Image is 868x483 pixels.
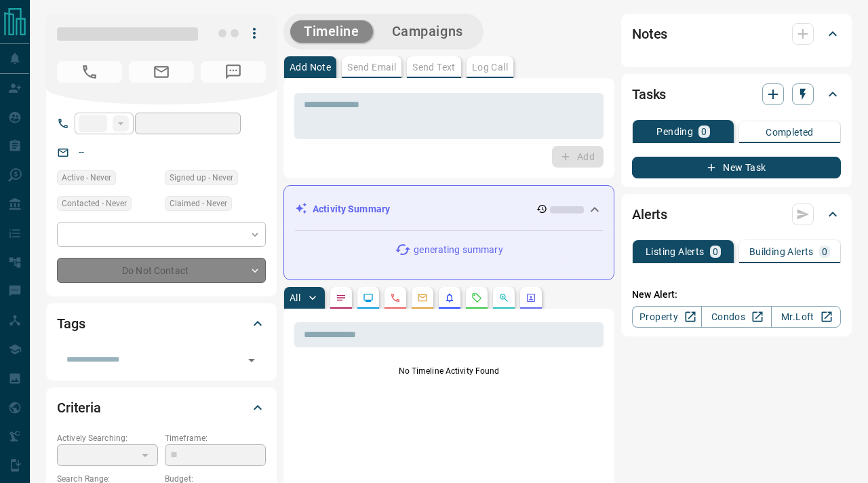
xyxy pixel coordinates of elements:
button: Open [242,351,261,370]
p: Actively Searching: [57,432,158,444]
div: Criteria [57,391,266,424]
button: Timeline [290,20,373,43]
div: Notes [632,18,841,50]
div: Tasks [632,78,841,111]
div: Alerts [632,198,841,231]
span: Active - Never [62,171,111,185]
span: Contacted - Never [62,197,127,210]
a: Mr.Loft [771,306,841,328]
svg: Notes [336,292,347,303]
h2: Notes [632,23,667,45]
p: Pending [656,127,693,136]
button: Campaigns [378,20,477,43]
h2: Tags [57,313,85,334]
button: New Task [632,157,841,178]
svg: Agent Actions [526,292,536,303]
h2: Alerts [632,204,667,225]
a: Condos [701,306,771,328]
p: 0 [713,247,718,256]
svg: Opportunities [498,292,509,303]
a: -- [79,147,84,157]
p: 0 [822,247,827,256]
svg: Requests [471,292,482,303]
span: No Number [57,61,122,83]
svg: Lead Browsing Activity [363,292,374,303]
h2: Criteria [57,397,101,419]
p: No Timeline Activity Found [294,365,604,377]
p: Building Alerts [749,247,814,256]
span: Signed up - Never [170,171,233,185]
p: All [290,293,300,303]
a: Property [632,306,702,328]
h2: Tasks [632,83,666,105]
span: Claimed - Never [170,197,227,210]
svg: Listing Alerts [444,292,455,303]
svg: Calls [390,292,401,303]
p: New Alert: [632,288,841,302]
span: No Email [129,61,194,83]
div: Do Not Contact [57,258,266,283]
p: generating summary [414,243,502,257]
p: 0 [701,127,707,136]
p: Completed [766,128,814,137]
p: Listing Alerts [646,247,705,256]
p: Timeframe: [165,432,266,444]
div: Tags [57,307,266,340]
p: Add Note [290,62,331,72]
div: Activity Summary [295,197,603,222]
svg: Emails [417,292,428,303]
span: No Number [201,61,266,83]
p: Activity Summary [313,202,390,216]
